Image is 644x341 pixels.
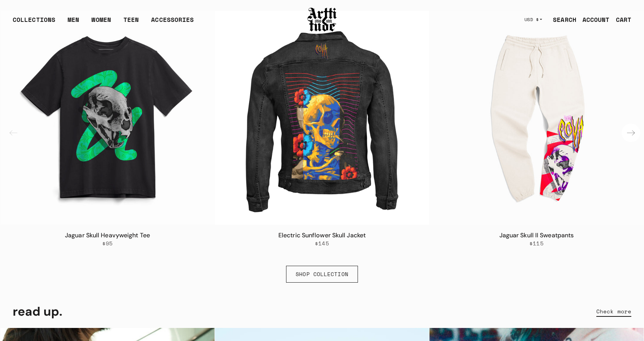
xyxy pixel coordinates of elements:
div: ACCESSORIES [151,15,194,30]
a: Jaguar Skull Heavyweight Tee [65,231,150,239]
a: Check more [596,303,631,320]
span: USD $ [524,17,539,23]
a: WOMEN [92,15,111,30]
div: 2 / 6 [215,11,429,253]
a: Electric Sunflower Skull JacketElectric Sunflower Skull Jacket [215,11,429,225]
a: Jaguar Skull II Sweatpants [499,231,574,239]
img: Arttitude [307,7,338,33]
a: ACCOUNT [576,12,610,27]
a: Jaguar Skull II SweatpantsJaguar Skull II Sweatpants [429,11,644,225]
button: USD $ [520,11,547,28]
a: SHOP COLLECTION [286,266,358,283]
a: MEN [68,15,79,30]
img: Electric Sunflower Skull Jacket [215,11,429,225]
a: TEEN [123,15,139,30]
a: Open cart [610,12,631,27]
span: $145 [315,240,329,247]
img: Jaguar Skull II Sweatpants [429,11,644,225]
img: Jaguar Skull Heavyweight Tee [0,11,215,225]
ul: Main navigation [7,15,200,30]
a: SEARCH [547,12,576,27]
div: CART [616,15,631,24]
span: $115 [529,240,544,247]
a: Electric Sunflower Skull Jacket [278,231,366,239]
h2: read up. [13,304,62,319]
span: $95 [102,240,113,247]
div: 3 / 6 [429,11,644,253]
div: 1 / 6 [0,11,215,253]
div: COLLECTIONS [13,15,55,30]
div: Next slide [622,124,640,142]
a: Jaguar Skull Heavyweight TeeJaguar Skull Heavyweight Tee [0,11,215,225]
